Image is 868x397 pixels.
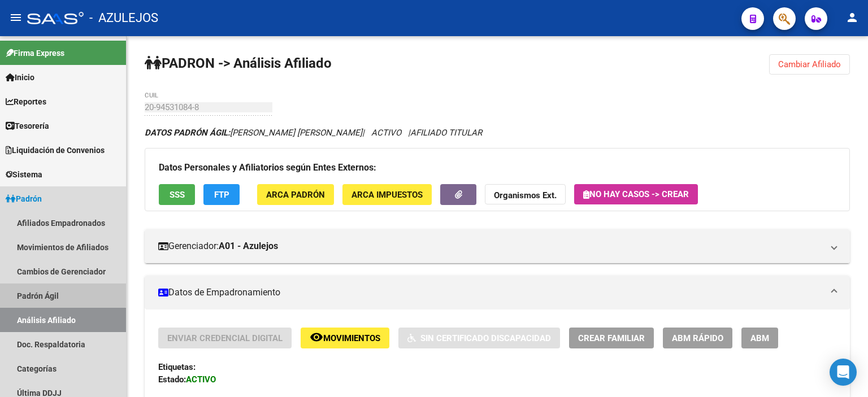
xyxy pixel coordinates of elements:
strong: DATOS PADRÓN ÁGIL: [145,128,230,138]
h3: Datos Personales y Afiliatorios según Entes Externos: [159,160,836,176]
strong: PADRON -> Análisis Afiliado [145,55,332,71]
button: Crear Familiar [569,328,654,348]
mat-icon: person [845,11,859,24]
button: ABM Rápido [663,328,732,348]
span: Reportes [6,95,46,108]
span: ARCA Impuestos [351,190,423,200]
strong: Estado: [158,374,186,385]
span: Enviar Credencial Digital [167,333,283,343]
div: Open Intercom Messenger [830,359,857,386]
button: ARCA Impuestos [342,184,432,205]
span: Sin Certificado Discapacidad [420,333,551,343]
strong: Organismos Ext. [494,190,557,200]
mat-expansion-panel-header: Datos de Empadronamiento [145,276,850,309]
mat-expansion-panel-header: Gerenciador:A01 - Azulejos [145,229,850,263]
span: Liquidación de Convenios [6,144,105,156]
span: Firma Express [6,47,64,59]
span: No hay casos -> Crear [583,189,689,199]
strong: ACTIVO [186,374,216,385]
span: Cambiar Afiliado [778,59,841,69]
span: SSS [170,190,185,200]
span: Inicio [6,71,34,84]
mat-icon: menu [9,11,23,24]
button: Sin Certificado Discapacidad [398,328,560,348]
button: SSS [159,184,195,205]
button: No hay casos -> Crear [574,184,698,204]
button: Enviar Credencial Digital [158,328,292,348]
span: ABM Rápido [672,333,723,343]
span: Sistema [6,168,42,181]
span: AFILIADO TITULAR [410,128,482,138]
mat-panel-title: Gerenciador: [158,240,823,252]
span: Tesorería [6,120,49,132]
strong: A01 - Azulejos [219,240,278,252]
span: Padrón [6,193,42,205]
button: ABM [741,328,778,348]
button: FTP [203,184,240,205]
span: Crear Familiar [578,333,645,343]
button: Cambiar Afiliado [769,54,850,75]
span: ABM [750,333,769,343]
span: [PERSON_NAME] [PERSON_NAME] [145,128,362,138]
button: ARCA Padrón [257,184,334,205]
span: Movimientos [323,333,380,343]
i: | ACTIVO | [145,128,482,138]
mat-icon: remove_red_eye [310,330,323,344]
strong: Etiquetas: [158,362,196,372]
span: FTP [214,190,229,200]
span: - AZULEJOS [89,6,158,30]
span: ARCA Padrón [266,190,325,200]
mat-panel-title: Datos de Empadronamiento [158,286,823,299]
button: Movimientos [301,328,389,348]
button: Organismos Ext. [485,184,566,205]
